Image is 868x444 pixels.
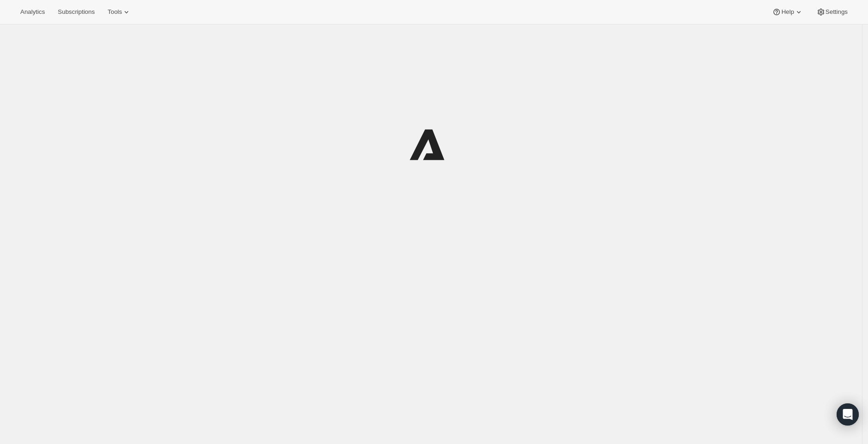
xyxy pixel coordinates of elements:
span: Analytics [20,8,45,16]
span: Settings [826,8,848,16]
span: Tools [108,8,122,16]
button: Settings [811,6,853,18]
span: Help [781,8,794,16]
button: Analytics [15,6,50,18]
span: Subscriptions [58,8,95,16]
button: Subscriptions [52,6,100,18]
button: Tools [102,6,137,18]
button: Help [766,6,808,18]
div: Open Intercom Messenger [837,403,859,426]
